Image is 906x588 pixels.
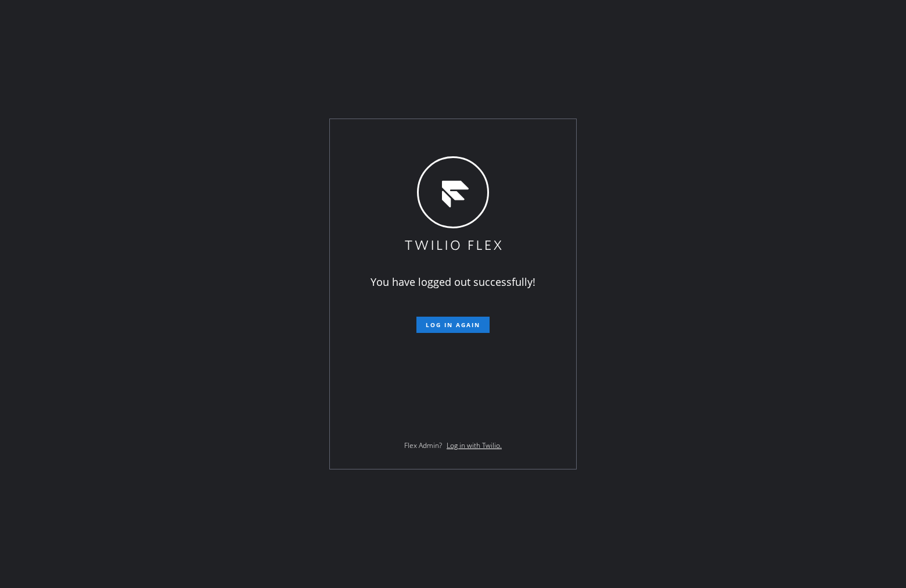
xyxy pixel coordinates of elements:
[404,440,442,450] span: Flex Admin?
[416,317,490,333] button: Log in again
[371,275,535,289] span: You have logged out successfully!
[447,440,502,450] a: Log in with Twilio.
[426,321,480,329] span: Log in again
